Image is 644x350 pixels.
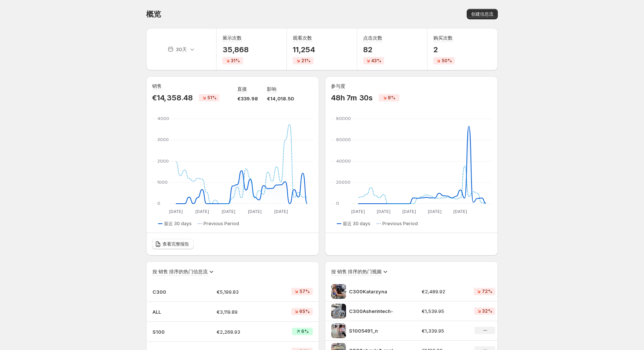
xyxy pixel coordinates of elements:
[433,34,453,41] h3: 购买次数
[237,85,247,93] p: 直接
[248,209,262,214] text: [DATE]
[349,288,405,295] p: C300Katarzyna
[331,323,346,338] img: S1005491_n
[152,308,189,316] p: ALL
[336,180,350,185] text: 20000
[152,268,208,275] h3: 按 销售 排序的热门信息流
[482,289,492,294] span: 72%
[331,284,346,299] img: C300Katarzyna
[382,221,418,227] span: Previous Period
[377,209,390,214] text: [DATE]
[363,34,382,41] h3: 点击次数
[217,328,269,336] p: €2,268.93
[222,45,249,54] p: 35,868
[217,308,269,316] p: €3,119.89
[204,221,239,227] span: Previous Period
[343,221,370,227] span: 最近 30 days
[152,288,189,296] p: C300
[331,304,346,319] img: C300Asherintech-
[195,209,209,214] text: [DATE]
[164,221,192,227] span: 最近 30 days
[336,116,351,121] text: 80000
[274,209,288,214] text: [DATE]
[231,58,240,64] span: 31%
[293,34,312,41] h3: 观看次数
[453,209,467,214] text: [DATE]
[402,209,416,214] text: [DATE]
[336,201,339,206] text: 0
[222,209,235,214] text: [DATE]
[422,307,465,315] p: €1,539.95
[331,268,382,275] h3: 按 销售 排序的热门视频
[422,288,465,295] p: €2,489.92
[351,209,365,214] text: [DATE]
[169,209,183,214] text: [DATE]
[331,93,373,102] p: 48h 7m 30s
[162,241,189,247] span: 查看完整报告
[428,209,442,214] text: [DATE]
[157,180,168,185] text: 1000
[336,137,351,142] text: 60000
[371,58,381,64] span: 43%
[442,58,452,64] span: 50%
[422,327,465,334] p: €1,339.95
[152,93,193,102] p: €14,358.48
[482,308,492,314] span: 32%
[301,58,311,64] span: 21%
[217,288,269,296] p: €5,199.83
[293,45,315,54] p: 11,254
[471,11,493,17] span: 创建信息流
[176,46,187,53] p: 30天
[152,328,189,336] p: S100
[388,95,395,101] span: 8%
[157,137,169,142] text: 3000
[363,45,384,54] p: 82
[349,327,405,334] p: S1005491_n
[152,82,162,90] h3: 销售
[157,159,169,164] text: 2000
[331,82,345,90] h3: 参与度
[207,95,217,101] span: 51%
[157,116,169,121] text: 4000
[467,9,498,19] button: 创建信息流
[267,95,294,102] p: €14,018.50
[146,10,161,19] span: 概览
[301,329,309,334] span: 6%
[336,159,351,164] text: 40000
[267,85,276,93] p: 影响
[237,95,258,102] p: €339.98
[349,307,405,315] p: C300Asherintech-
[152,239,194,249] a: 查看完整报告
[299,309,310,314] span: 65%
[157,201,160,206] text: 0
[433,45,455,54] p: 2
[299,289,310,294] span: 57%
[222,34,242,41] h3: 展示次数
